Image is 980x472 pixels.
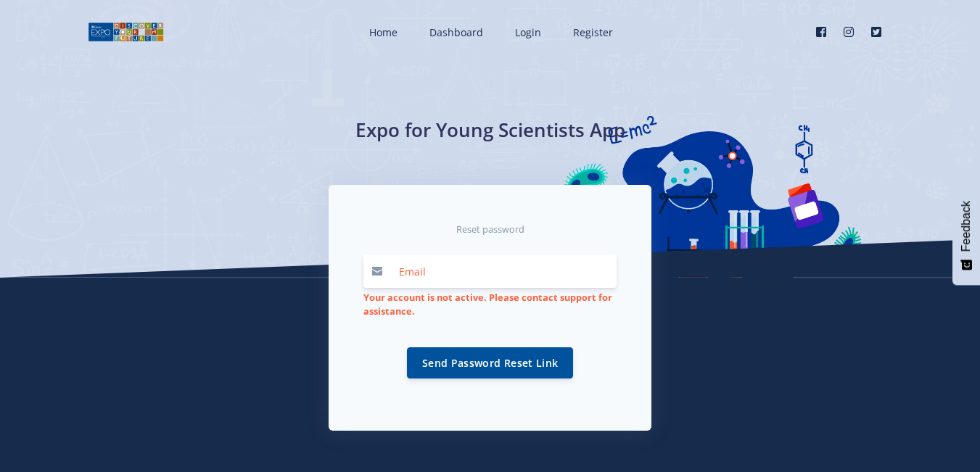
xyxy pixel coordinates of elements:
button: Feedback - Show survey [952,186,980,285]
a: Register [559,13,625,51]
input: Email [390,254,617,288]
span: Home [369,25,398,39]
button: Send Password Reset Link [407,347,573,378]
span: Feedback [960,201,973,252]
small: Reset password [456,223,524,236]
span: Register [573,25,613,39]
h1: Expo for Young Scientists App [226,116,755,144]
span: Dashboard [429,25,483,39]
span: Login [515,25,541,39]
a: Home [355,13,409,51]
a: Login [501,13,553,51]
a: Dashboard [415,13,495,51]
img: logo01.png [88,21,164,43]
strong: Your account is not active. Please contact support for assistance. [363,291,612,318]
